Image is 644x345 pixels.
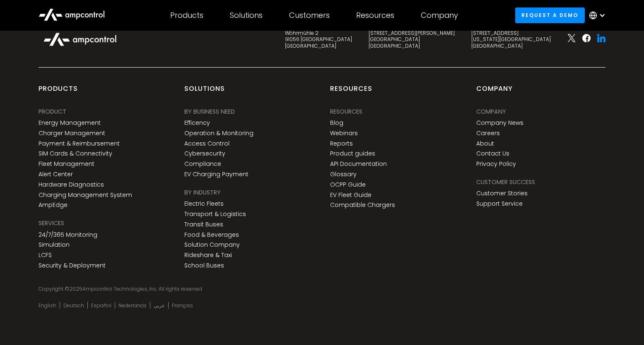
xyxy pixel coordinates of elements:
a: Payment & Reimbursement [39,140,120,147]
a: Nederlands [118,302,147,309]
div: Company [476,107,506,116]
div: BY BUSINESS NEED [184,107,235,116]
div: Customers [289,11,330,20]
a: Energy Management [39,119,101,126]
a: Cybersecurity [184,150,225,157]
a: Reports [330,140,353,147]
div: Solutions [184,84,225,100]
div: Copyright © Ampcontrol Technologies, Inc. All rights reserved [39,286,605,292]
a: OCPP Guide [330,181,366,188]
a: EV Fleet Guide [330,192,371,199]
a: Alert Center [39,171,73,178]
a: Charging Management System [39,192,132,199]
a: Privacy Policy [476,160,516,168]
a: School Buses [184,262,224,269]
div: Products [170,11,203,20]
a: Blog [330,119,343,126]
a: Français [172,302,193,309]
a: About [476,140,494,147]
a: Contact Us [476,150,509,157]
a: API Documentation [330,160,387,168]
a: Electric Fleets [184,200,224,207]
div: Resources [356,11,394,20]
a: Operation & Monitoring [184,130,253,137]
a: Request a demo [515,7,585,23]
a: Simulation [39,241,70,248]
a: EV Charging Payment [184,171,248,178]
a: عربي [154,302,165,309]
div: products [39,84,78,100]
a: Product guides [330,150,375,157]
div: Company [421,11,458,20]
div: Customer success [476,177,535,187]
a: Access Control [184,140,229,147]
a: Solution Company [184,241,240,248]
a: AmpEdge [39,202,68,209]
a: Español [91,302,111,309]
a: Transport & Logistics [184,211,246,218]
a: Charger Management [39,130,105,137]
a: 24/7/365 Monitoring [39,231,97,238]
div: PRODUCT [39,107,66,116]
a: Transit Buses [184,221,223,228]
a: Compliance [184,160,221,168]
div: Solutions [230,11,263,20]
img: Ampcontrol Logo [39,28,121,51]
a: Company News [476,119,523,126]
a: Customer Stories [476,190,528,197]
a: Rideshare & Taxi [184,252,232,259]
a: Webinars [330,130,358,137]
a: LCFS [39,252,52,259]
div: Resources [330,107,362,116]
a: Food & Beverages [184,231,239,238]
div: SERVICES [39,219,64,228]
a: Deutsch [63,302,84,309]
span: 2025 [69,285,82,292]
div: BY INDUSTRY [184,188,221,197]
a: Careers [476,130,500,137]
a: Hardware Diagnostics [39,181,104,188]
div: Company [476,84,513,100]
a: SIM Cards & Connectivity [39,150,112,157]
a: Glossary [330,171,357,178]
a: English [39,302,56,309]
a: Compatible Chargers [330,202,395,209]
div: [STREET_ADDRESS] [US_STATE][GEOGRAPHIC_DATA] [GEOGRAPHIC_DATA] [471,30,551,49]
a: Fleet Management [39,160,94,168]
a: Efficency [184,119,210,126]
div: Wöhrmühle 2 91056 [GEOGRAPHIC_DATA] [GEOGRAPHIC_DATA] [285,30,352,49]
div: Resources [330,84,372,100]
a: Security & Deployment [39,262,106,269]
a: Support Service [476,200,523,207]
div: [STREET_ADDRESS][PERSON_NAME] [GEOGRAPHIC_DATA] [GEOGRAPHIC_DATA] [369,30,455,49]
